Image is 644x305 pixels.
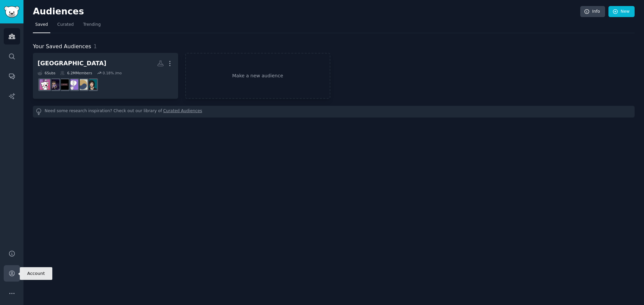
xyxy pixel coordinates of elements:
a: Make a new audience [185,53,330,99]
span: Your Saved Audiences [33,43,91,51]
div: Need some research inspiration? Check out our library of [33,106,635,118]
div: [GEOGRAPHIC_DATA] [38,59,106,68]
img: kdramarecommends [87,79,97,90]
div: 6 Sub s [38,71,55,75]
span: 1 [94,43,97,50]
img: kpop [40,79,50,90]
img: koreanvariety [77,79,88,90]
span: Curated [57,22,74,28]
img: GummySearch logo [4,6,19,18]
a: Saved [33,19,50,33]
img: bangtan [49,79,59,90]
h2: Audiences [33,6,580,17]
a: Trending [81,19,103,33]
a: Curated [55,19,76,33]
a: [GEOGRAPHIC_DATA]6Subs6.2MMembers0.18% /mokdramarecommendskoreanvarietykpopthoughtsBlackPinkbangt... [33,53,178,99]
img: BlackPink [58,79,69,90]
div: 0.18 % /mo [103,71,122,75]
span: Saved [35,22,48,28]
a: New [608,6,635,17]
img: kpopthoughts [68,79,78,90]
span: Trending [83,22,101,28]
a: Info [580,6,605,17]
div: 6.2M Members [60,71,92,75]
a: Curated Audiences [163,108,202,115]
